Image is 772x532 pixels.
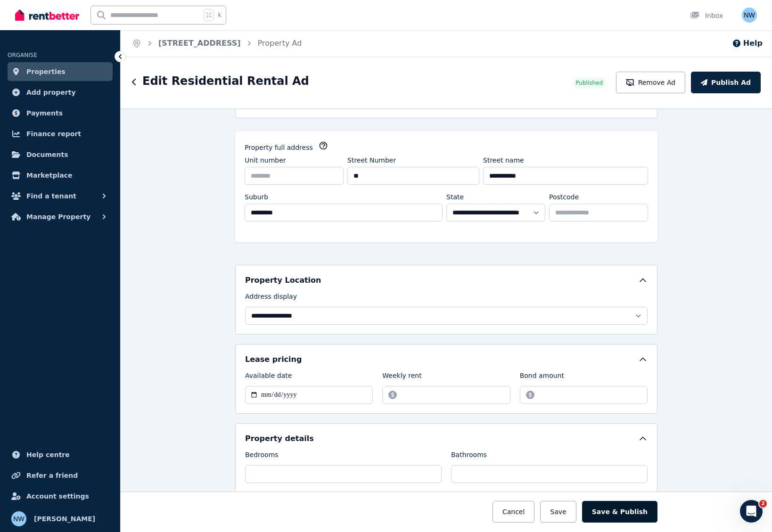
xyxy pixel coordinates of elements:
span: Refer a friend [26,470,78,481]
label: Street Number [347,156,396,165]
button: Manage Property [8,207,113,226]
span: Payments [26,107,63,119]
span: ORGANISE [8,52,37,58]
img: Nicole Welch [11,511,26,526]
span: Documents [26,149,68,160]
label: State [446,192,464,202]
span: Find a tenant [26,190,76,202]
h1: Edit Residential Rental Ad [142,74,309,89]
span: Published [575,79,603,87]
span: Account settings [26,491,89,502]
a: Add property [8,83,113,102]
span: Manage Property [26,211,90,222]
label: Address display [245,292,297,305]
img: RentBetter [15,8,79,22]
span: 2 [759,500,767,507]
label: Unit number [245,156,286,165]
span: Marketplace [26,170,72,181]
button: Publish Ad [691,72,761,93]
h5: Property details [245,433,314,444]
div: Inbox [690,11,723,20]
button: Find a tenant [8,187,113,205]
span: Finance report [26,128,81,139]
a: Account settings [8,487,113,506]
a: Marketplace [8,166,113,185]
label: Bathrooms [451,450,487,463]
label: Bedrooms [245,450,279,463]
label: Weekly rent [382,371,421,384]
label: Bond amount [520,371,564,384]
button: Save & Publish [582,501,657,523]
a: Properties [8,62,113,81]
a: [STREET_ADDRESS] [158,39,241,48]
h5: Property Location [245,275,321,286]
a: Documents [8,145,113,164]
iframe: Intercom live chat [740,500,763,523]
span: Help centre [26,449,70,460]
a: Help centre [8,445,113,464]
label: Available date [245,371,292,384]
a: Property Ad [258,39,302,48]
span: [PERSON_NAME] [34,513,95,524]
a: Payments [8,104,113,123]
span: k [218,11,221,19]
h5: Lease pricing [245,354,302,365]
button: Cancel [493,501,534,523]
span: Properties [26,66,66,77]
img: Nicole Welch [742,8,757,23]
span: Add property [26,87,76,98]
label: Street name [483,156,524,165]
button: Help [732,38,763,49]
label: Postcode [549,192,579,202]
button: Remove Ad [616,72,685,93]
label: Suburb [245,192,268,202]
a: Refer a friend [8,466,113,485]
button: Save [540,501,576,523]
a: Finance report [8,124,113,143]
nav: Breadcrumb [121,30,313,57]
label: Property full address [245,143,313,152]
